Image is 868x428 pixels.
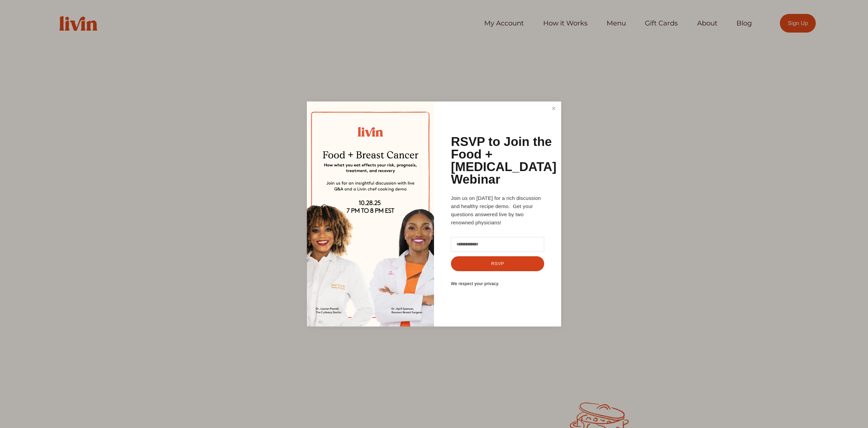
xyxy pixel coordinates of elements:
[451,256,544,271] button: RSVP
[451,281,544,287] p: We respect your privacy.
[547,103,560,115] a: Close
[491,261,504,266] span: RSVP
[826,386,868,418] iframe: chat widget
[451,194,544,227] p: Join us on [DATE] for a rich discussion and healthy recipe demo. Get your questions answered live...
[451,135,556,186] h1: RSVP to Join the Food + [MEDICAL_DATA] Webinar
